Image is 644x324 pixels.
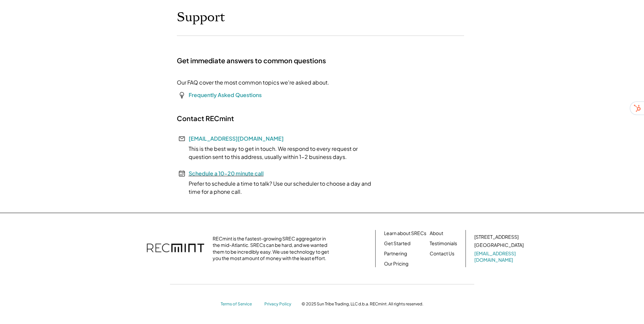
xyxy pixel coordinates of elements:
div: Prefer to schedule a time to talk? Use our scheduler to choose a day and time for a phone call. [177,180,380,196]
a: Partnering [384,250,407,257]
h2: Contact RECmint [177,114,234,123]
div: [STREET_ADDRESS] [474,234,519,240]
div: © 2025 Sun Tribe Trading, LLC d.b.a. RECmint. All rights reserved. [302,301,423,307]
a: [EMAIL_ADDRESS][DOMAIN_NAME] [474,250,525,263]
div: This is the best way to get in touch. We respond to every request or question sent to this addres... [177,145,380,161]
a: Contact Us [430,250,454,257]
a: Testimonials [430,240,457,247]
div: [GEOGRAPHIC_DATA] [474,242,524,249]
a: Privacy Policy [264,301,295,307]
img: recmint-logotype%403x.png [147,237,204,260]
a: About [430,230,443,237]
a: Learn about SRECs [384,230,426,237]
h2: Get immediate answers to common questions [177,56,326,65]
a: Get Started [384,240,410,247]
a: Frequently Asked Questions [189,91,262,98]
div: RECmint is the fastest-growing SREC aggregator in the mid-Atlantic. SRECs can be hard, and we wan... [213,235,333,262]
a: Our Pricing [384,260,408,267]
div: Our FAQ cover the most common topics we're asked about. [177,78,329,87]
a: Schedule a 10-20 minute call [189,170,264,177]
a: Terms of Service [221,301,258,307]
a: [EMAIL_ADDRESS][DOMAIN_NAME] [189,135,284,142]
h1: Support [177,9,225,25]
